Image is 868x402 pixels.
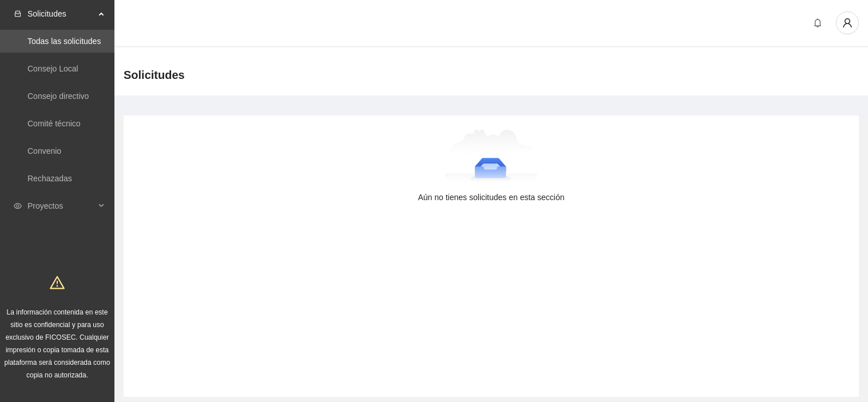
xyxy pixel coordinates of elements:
[27,174,72,183] a: Rechazadas
[142,191,841,204] div: Aún no tienes solicitudes en esta sección
[50,275,65,290] span: warning
[808,14,827,32] button: bell
[27,194,95,217] span: Proyectos
[809,18,826,27] span: bell
[27,37,101,46] a: Todas las solicitudes
[14,202,22,210] span: eye
[27,2,95,25] span: Solicitudes
[27,64,78,73] a: Consejo Local
[837,18,858,28] span: user
[5,308,110,379] span: La información contenida en este sitio es confidencial y para uso exclusivo de FICOSEC. Cualquier...
[445,129,538,186] img: Aún no tienes solicitudes en esta sección
[27,91,89,101] a: Consejo directivo
[836,11,859,34] button: user
[27,119,81,128] a: Comité técnico
[27,146,61,156] a: Convenio
[124,66,185,84] span: Solicitudes
[14,10,22,18] span: inbox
